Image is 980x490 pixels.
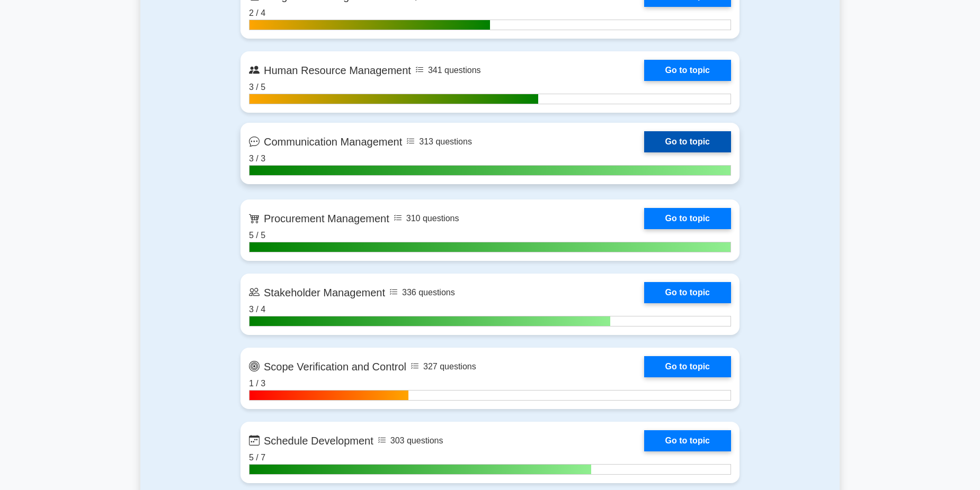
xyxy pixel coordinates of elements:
a: Go to topic [644,131,731,152]
a: Go to topic [644,282,731,303]
a: Go to topic [644,356,731,377]
a: Go to topic [644,60,731,81]
a: Go to topic [644,430,731,451]
a: Go to topic [644,208,731,229]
